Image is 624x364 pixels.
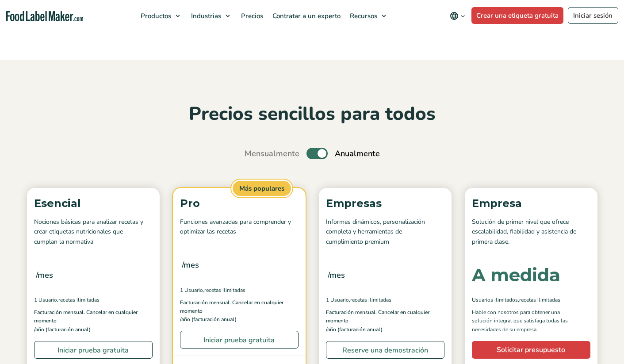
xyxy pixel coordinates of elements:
span: 1 Usuario, [326,296,350,304]
p: Facturación mensual. Cancelar en cualquier momento [34,308,153,325]
span: Recetas ilimitadas [519,296,560,304]
span: Recetas ilimitadas [204,286,245,294]
span: /año (facturación anual) [180,315,237,324]
p: Informes dinámicos, personalización completa y herramientas de cumplimiento premium [326,217,444,247]
span: Productos [138,11,172,20]
p: Empresas [326,195,444,212]
span: Recetas ilimitadas [350,296,391,304]
a: Crear una etiqueta gratuita [471,7,564,24]
span: /año (facturación anual) [34,326,91,334]
span: Usuarios ilimitados, [472,296,519,304]
p: Facturación mensual. Cancelar en cualquier momento [180,299,299,315]
a: Solicitar presupuesto [472,341,590,359]
span: /año (facturación anual) [326,326,383,334]
span: Precios [238,11,264,20]
a: Reserve una demostración [326,341,444,359]
span: Mensualmente [245,148,299,160]
h2: Precios sencillos para todos [23,102,602,126]
button: Change language [444,7,471,25]
a: Iniciar prueba gratuita [34,341,153,359]
p: Facturación mensual. Cancelar en cualquier momento [326,308,444,325]
span: /mes [182,259,199,271]
span: /mes [36,269,53,281]
span: /mes [328,269,345,281]
span: 1 Usuario, [180,286,204,294]
a: Iniciar prueba gratuita [180,331,299,349]
p: Empresa [472,195,590,212]
span: Industrias [188,11,222,20]
span: Contratar a un experto [270,11,341,20]
p: Funciones avanzadas para comprender y optimizar las recetas [180,217,299,237]
p: Hable con nosotros para obtener una solución integral que satisfaga todas las necesidades de su e... [472,308,574,334]
span: 1 Usuario, [34,296,58,304]
p: Solución de primer nivel que ofrece escalabilidad, fiabilidad y asistencia de primera clase. [472,217,590,247]
a: Food Label Maker homepage [6,11,83,21]
span: Más populares [231,180,292,198]
span: Recetas ilimitadas [58,296,100,304]
p: Pro [180,195,299,212]
div: A medida [472,266,560,284]
span: Recursos [347,11,378,20]
span: Anualmente [335,148,380,160]
p: Esencial [34,195,153,212]
label: Toggle [306,148,328,159]
a: Iniciar sesión [568,7,618,24]
p: Nociones básicas para analizar recetas y crear etiquetas nutricionales que cumplan la normativa [34,217,153,247]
